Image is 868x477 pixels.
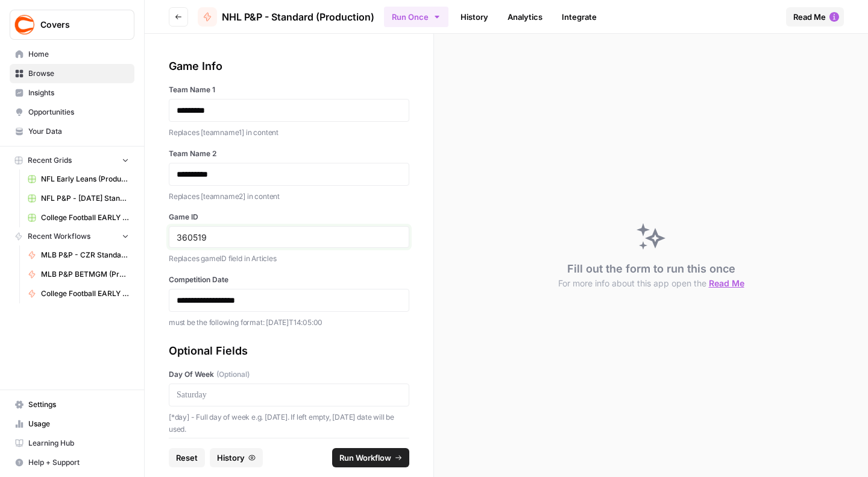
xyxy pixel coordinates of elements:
[41,193,129,204] span: NFL P&P - [DATE] Standard (Production) Grid
[28,107,129,118] span: Opportunities
[169,253,409,265] p: Replaces gameID field in Articles
[176,452,198,464] span: Reset
[169,58,409,75] div: Game Info
[41,250,129,261] span: MLB P&P - CZR Standard (Production)
[169,411,409,435] p: [*day] - Full day of week e.g. [DATE]. If left empty, [DATE] date will be used.
[793,11,826,23] span: Read Me
[41,212,129,223] span: College Football EARLY LEANS (Production) Grid (1)
[169,274,409,285] label: Competition Date
[10,227,134,245] button: Recent Workflows
[222,10,374,24] span: NHL P&P - Standard (Production)
[558,277,744,289] button: For more info about this app open the Read Me
[28,419,129,429] span: Usage
[198,7,374,27] a: NHL P&P - Standard (Production)
[709,278,744,288] span: Read Me
[22,245,134,265] a: MLB P&P - CZR Standard (Production)
[22,208,134,227] a: College Football EARLY LEANS (Production) Grid (1)
[40,19,113,31] span: Covers
[10,83,134,103] a: Insights
[453,7,495,27] a: History
[28,399,129,410] span: Settings
[10,434,134,453] a: Learning Hub
[384,7,448,27] button: Run Once
[28,126,129,137] span: Your Data
[10,395,134,414] a: Settings
[558,261,744,289] div: Fill out the form to run this once
[10,453,134,472] button: Help + Support
[22,265,134,284] a: MLB P&P BETMGM (Production)
[169,317,409,329] p: must be the following format: [DATE]T14:05:00
[169,448,205,467] button: Reset
[169,343,409,359] div: Optional Fields
[28,231,90,242] span: Recent Workflows
[28,438,129,449] span: Learning Hub
[22,284,134,303] a: College Football EARLY LEANS (Production)
[41,288,129,299] span: College Football EARLY LEANS (Production)
[169,191,409,203] p: Replaces [teamname2] in content
[10,414,134,434] a: Usage
[22,169,134,189] a: NFL Early Leans (Production) Grid
[10,45,134,64] a: Home
[555,7,604,27] a: Integrate
[28,155,72,166] span: Recent Grids
[10,151,134,169] button: Recent Grids
[217,452,245,464] span: History
[10,64,134,83] a: Browse
[10,103,134,122] a: Opportunities
[332,448,409,467] button: Run Workflow
[786,7,844,27] button: Read Me
[28,87,129,98] span: Insights
[216,369,250,380] span: (Optional)
[41,269,129,280] span: MLB P&P BETMGM (Production)
[210,448,263,467] button: History
[169,212,409,223] label: Game ID
[41,174,129,185] span: NFL Early Leans (Production) Grid
[28,68,129,79] span: Browse
[10,10,134,40] button: Workspace: Covers
[22,189,134,208] a: NFL P&P - [DATE] Standard (Production) Grid
[28,49,129,60] span: Home
[10,122,134,141] a: Your Data
[169,148,409,159] label: Team Name 2
[169,84,409,95] label: Team Name 1
[14,14,36,36] img: Covers Logo
[28,457,129,468] span: Help + Support
[169,127,409,139] p: Replaces [teamname1] in content
[500,7,550,27] a: Analytics
[339,452,391,464] span: Run Workflow
[169,369,409,380] label: Day Of Week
